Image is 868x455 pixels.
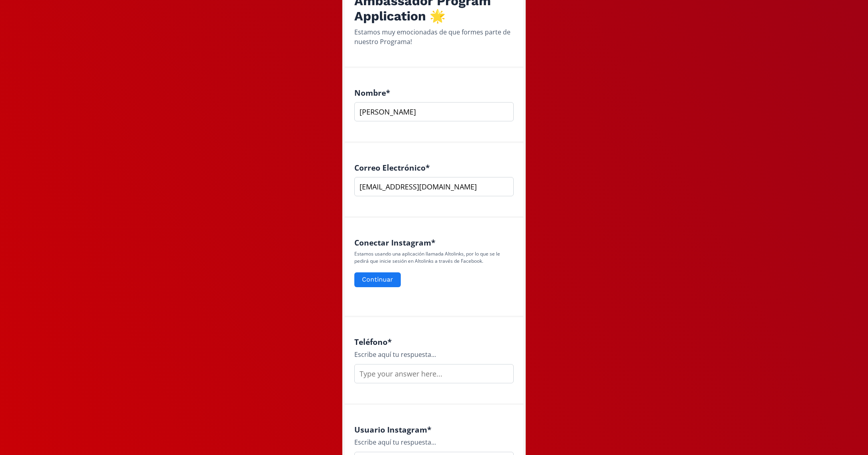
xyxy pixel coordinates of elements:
[354,364,514,383] input: Type your answer here...
[354,437,514,447] div: Escribe aquí tu respuesta...
[354,425,514,434] h4: Usuario Instagram *
[354,238,514,247] h4: Conectar Instagram *
[354,177,514,196] input: nombre@ejemplo.com
[354,163,514,172] h4: Correo Electrónico *
[354,337,514,346] h4: Teléfono *
[354,102,514,121] input: Escribe aquí tu respuesta...
[354,350,514,359] div: Escribe aquí tu respuesta...
[354,88,514,97] h4: Nombre *
[354,250,514,265] p: Estamos usando una aplicación llamada Altolinks, por lo que se le pedirá que inicie sesión en Alt...
[354,272,401,287] button: Continuar
[354,27,514,46] div: Estamos muy emocionadas de que formes parte de nuestro Programa!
